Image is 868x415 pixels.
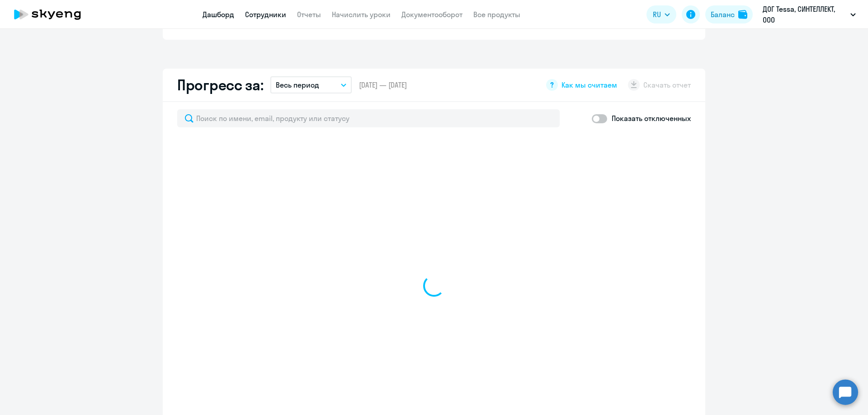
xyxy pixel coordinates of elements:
span: [DATE] — [DATE] [359,80,407,90]
a: Начислить уроки [332,10,391,19]
a: Документооборот [401,10,462,19]
a: Сотрудники [245,10,286,19]
a: Дашборд [203,10,234,19]
input: Поиск по имени, email, продукту или статусу [177,109,560,127]
button: Балансbalance [705,5,753,23]
p: ДОГ Tessa, СИНТЕЛЛЕКТ, ООО [763,4,847,25]
a: Все продукты [473,10,520,19]
img: balance [738,10,747,19]
button: Весь период [270,76,352,93]
button: ДОГ Tessa, СИНТЕЛЛЕКТ, ООО [758,4,860,25]
span: Как мы считаем [561,80,617,90]
h2: Прогресс за: [177,76,263,94]
p: Показать отключенных [612,113,691,124]
a: Отчеты [297,10,321,19]
p: Весь период [276,79,319,90]
button: RU [646,5,676,23]
span: RU [653,9,661,20]
div: Баланс [711,9,735,20]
